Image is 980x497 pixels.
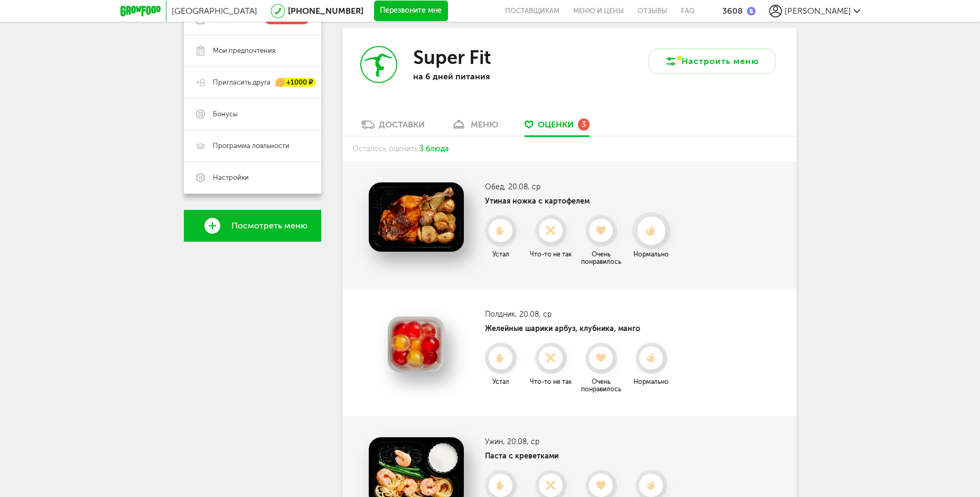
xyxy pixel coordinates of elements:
[184,162,321,194] a: Настройки
[471,119,498,130] div: меню
[184,210,321,242] a: Посмотреть меню
[231,221,307,231] span: Посмотреть меню
[527,251,575,258] div: Что-то не так
[485,324,675,333] h4: Желейные шарики арбуз, клубника, манго
[172,6,257,16] span: [GEOGRAPHIC_DATA]
[504,182,540,191] span: , 20.08, ср
[413,71,550,81] p: на 6 дней питания
[485,197,675,206] h4: Утиная ножка с картофелем
[184,130,321,162] a: Программа лояльности
[342,136,797,161] div: Осталось оценить:
[577,378,625,393] div: Очень понравилось
[413,46,491,69] h3: Super Fit
[485,437,675,446] h3: Ужин
[477,251,525,258] div: Устал
[785,6,851,16] span: [PERSON_NAME]
[538,119,574,130] span: Оценки
[213,78,270,87] span: Пригласить друга
[213,173,249,182] span: Настройки
[446,119,503,136] a: меню
[379,119,425,130] div: Доставки
[184,67,321,98] a: Пригласить друга +1000 ₽
[213,109,238,119] span: Бонусы
[213,46,275,56] span: Мои предпочтения
[485,182,675,191] h3: Обед
[369,182,464,252] img: Утиная ножка с картофелем
[722,6,743,16] div: 3608
[503,437,539,446] span: , 20.08, ср
[515,310,552,319] span: , 20.08, ср
[276,78,316,87] div: +1000 ₽
[577,251,625,265] div: Очень понравилось
[578,118,590,130] div: 3
[184,35,321,67] a: Мои предпочтения
[747,7,755,15] img: bonus_b.cdccf46.png
[288,6,363,16] a: [PHONE_NUMBER]
[519,119,595,136] a: Оценки 3
[356,119,430,136] a: Доставки
[477,378,525,385] div: Устал
[374,1,448,22] button: Перезвоните мне
[419,144,449,153] span: 3 блюда
[649,49,776,74] button: Настроить меню
[628,378,675,385] div: Нормально
[213,141,290,151] span: Программа лояльности
[369,310,464,379] img: Желейные шарики арбуз, клубника, манго
[485,310,675,319] h3: Полдник
[485,452,675,461] h4: Паста с креветками
[527,378,575,385] div: Что-то не так
[184,98,321,130] a: Бонусы
[628,251,675,258] div: Нормально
